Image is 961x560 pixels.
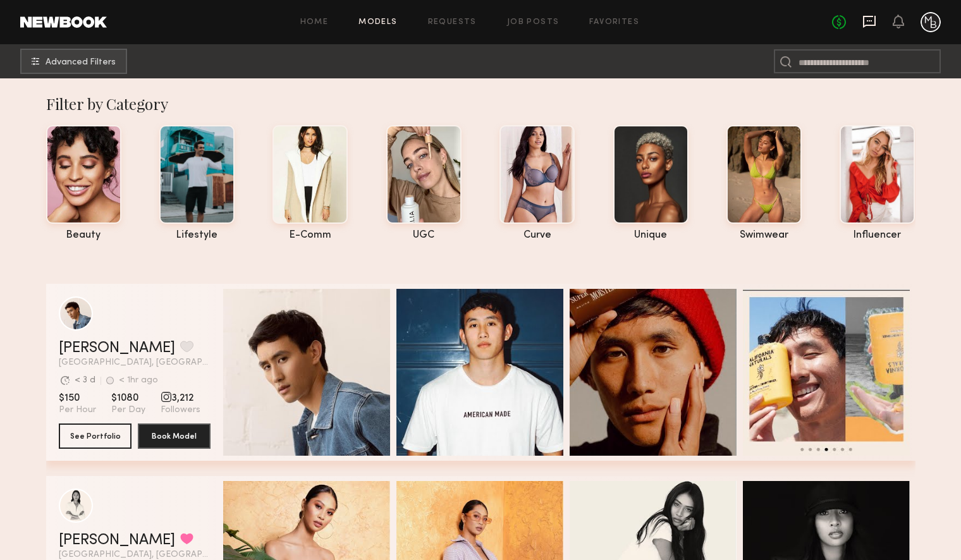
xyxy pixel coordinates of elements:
[358,18,397,27] a: Models
[111,405,145,416] span: Per Day
[300,18,329,27] a: Home
[272,230,348,241] div: e-comm
[161,405,200,416] span: Followers
[46,94,915,114] div: Filter by Category
[59,341,175,356] a: [PERSON_NAME]
[59,358,211,367] span: [GEOGRAPHIC_DATA], [GEOGRAPHIC_DATA]
[46,230,121,241] div: beauty
[59,423,132,449] button: See Portfolio
[119,376,158,385] div: < 1hr ago
[59,405,96,416] span: Per Hour
[589,18,639,27] a: Favorites
[59,551,211,559] span: [GEOGRAPHIC_DATA], [GEOGRAPHIC_DATA]
[726,230,802,241] div: swimwear
[138,423,211,449] button: Book Model
[613,230,689,241] div: unique
[159,230,235,241] div: lifestyle
[507,18,560,27] a: Job Posts
[111,392,145,405] span: $1080
[428,18,477,27] a: Requests
[386,230,462,241] div: UGC
[59,392,96,405] span: $150
[59,533,175,548] a: [PERSON_NAME]
[161,392,200,405] span: 3,212
[20,49,127,74] button: Advanced Filters
[840,230,915,241] div: influencer
[499,230,575,241] div: curve
[75,376,95,385] div: < 3 d
[46,58,116,67] span: Advanced Filters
